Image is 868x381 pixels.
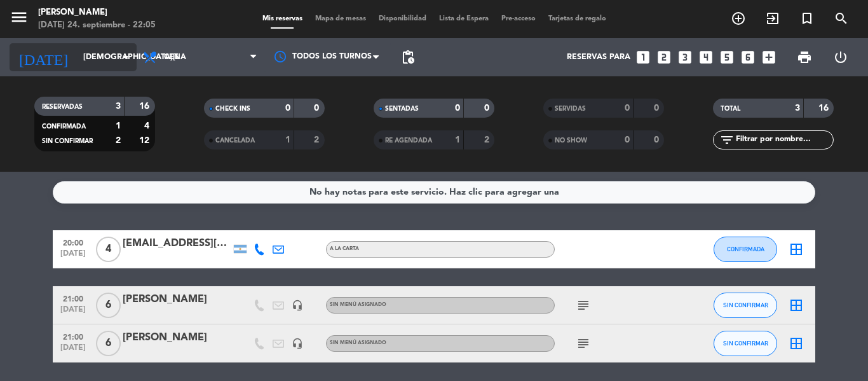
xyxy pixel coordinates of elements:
i: add_circle_outline [731,11,746,26]
div: [PERSON_NAME] [123,329,231,346]
div: No hay notas para este servicio. Haz clic para agregar una [309,185,559,200]
strong: 0 [654,104,661,113]
span: Disponibilidad [372,15,433,22]
span: Tarjetas de regalo [542,15,613,22]
strong: 0 [314,104,322,113]
span: Lista de Espera [433,15,495,22]
strong: 0 [285,104,290,113]
i: filter_list [719,132,735,148]
strong: 2 [116,136,121,145]
i: subject [576,298,591,313]
div: [PERSON_NAME] [123,291,231,308]
strong: 2 [484,135,492,144]
i: exit_to_app [765,11,780,26]
button: CONFIRMADA [714,237,777,262]
i: arrow_drop_down [118,50,133,65]
span: SIN CONFIRMAR [723,340,768,347]
span: TOTAL [721,106,740,112]
strong: 1 [285,135,290,144]
input: Filtrar por nombre... [735,133,833,147]
span: [DATE] [57,343,89,358]
span: 20:00 [57,235,89,249]
strong: 0 [625,135,630,144]
span: 4 [96,237,121,262]
i: subject [576,336,591,351]
span: RE AGENDADA [385,137,432,144]
span: Cena [164,53,186,62]
div: [EMAIL_ADDRESS][DOMAIN_NAME] [123,235,231,252]
span: CONFIRMADA [42,123,86,130]
i: menu [10,8,29,27]
span: [DATE] [57,305,89,320]
span: 6 [96,293,121,318]
i: border_all [789,336,804,351]
strong: 3 [116,102,121,111]
span: [DATE] [57,249,89,264]
span: NO SHOW [555,137,587,144]
span: 6 [96,331,121,356]
span: SIN CONFIRMAR [723,301,768,308]
i: border_all [789,298,804,313]
i: looks_5 [719,49,735,66]
i: search [834,11,849,26]
strong: 3 [795,104,800,113]
strong: 0 [625,104,630,113]
span: 21:00 [57,329,89,343]
div: [PERSON_NAME] [38,6,156,19]
div: [DATE] 24. septiembre - 22:05 [38,19,156,32]
i: power_settings_new [833,50,848,65]
strong: 16 [818,104,831,113]
button: menu [10,8,29,31]
strong: 4 [144,121,152,130]
span: Pre-acceso [495,15,542,22]
button: SIN CONFIRMAR [714,331,777,356]
strong: 2 [314,135,322,144]
span: Reservas para [567,53,630,62]
span: Mapa de mesas [309,15,372,22]
i: turned_in_not [799,11,815,26]
i: headset_mic [292,338,303,349]
div: LOG OUT [822,38,858,76]
span: CANCELADA [215,137,255,144]
span: Mis reservas [256,15,309,22]
strong: 0 [455,104,460,113]
span: SERVIDAS [555,106,586,112]
span: Sin menú asignado [330,340,386,345]
strong: 1 [116,121,121,130]
span: RESERVADAS [42,104,83,110]
span: 21:00 [57,291,89,305]
i: add_box [761,49,777,66]
button: SIN CONFIRMAR [714,293,777,318]
span: print [797,50,812,65]
span: SENTADAS [385,106,419,112]
i: headset_mic [292,300,303,311]
i: looks_3 [677,49,693,66]
strong: 0 [484,104,492,113]
span: Sin menú asignado [330,302,386,307]
i: looks_6 [740,49,756,66]
strong: 12 [139,136,152,145]
i: [DATE] [10,43,77,71]
span: A LA CARTA [330,246,359,251]
i: looks_one [635,49,651,66]
strong: 1 [455,135,460,144]
span: CONFIRMADA [727,246,764,253]
i: looks_two [656,49,672,66]
strong: 16 [139,102,152,111]
strong: 0 [654,135,661,144]
i: looks_4 [698,49,714,66]
i: border_all [789,242,804,257]
span: SIN CONFIRMAR [42,138,93,144]
span: pending_actions [400,50,416,65]
span: CHECK INS [215,106,250,112]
